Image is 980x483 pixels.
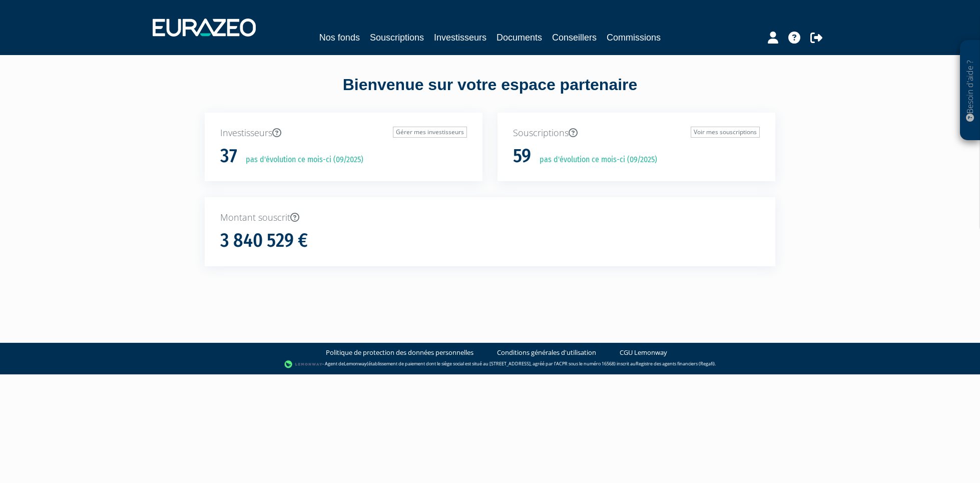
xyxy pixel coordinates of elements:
a: Investisseurs [434,31,486,45]
p: pas d'évolution ce mois-ci (09/2025) [239,154,363,166]
a: Conditions générales d'utilisation [497,348,596,357]
a: Registre des agents financiers (Regafi) [636,360,715,367]
a: Commissions [607,31,661,45]
h1: 37 [220,146,237,167]
p: Investisseurs [220,127,467,140]
p: pas d'évolution ce mois-ci (09/2025) [533,154,657,166]
h1: 3 840 529 € [220,230,308,251]
a: Documents [497,31,542,45]
a: Politique de protection des données personnelles [326,348,473,357]
p: Besoin d'aide ? [964,46,976,136]
a: Souscriptions [370,31,424,45]
img: logo-lemonway.png [284,359,323,369]
a: Conseillers [552,31,597,45]
p: Souscriptions [513,127,760,140]
div: - Agent de (établissement de paiement dont le siège social est situé au [STREET_ADDRESS], agréé p... [10,359,970,369]
h1: 59 [513,146,531,167]
a: Voir mes souscriptions [691,127,760,138]
a: Nos fonds [319,31,360,45]
div: Bienvenue sur votre espace partenaire [197,74,783,113]
p: Montant souscrit [220,211,760,224]
a: Gérer mes investisseurs [393,127,467,138]
img: 1732889491-logotype_eurazeo_blanc_rvb.png [153,19,256,37]
a: CGU Lemonway [620,348,667,357]
a: Lemonway [344,360,367,367]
